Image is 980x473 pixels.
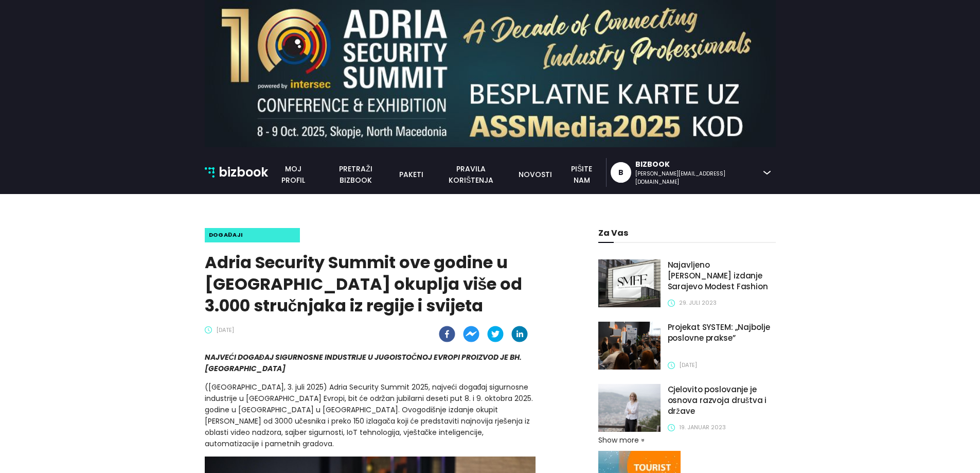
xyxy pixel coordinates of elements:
button: Show more» [598,434,650,446]
button: twitter [487,326,504,342]
a: Projekat SYSTEM: „Najbolje poslovne prakse” [668,322,776,347]
a: pretraži bizbook [318,163,393,186]
h1: Najavljeno [PERSON_NAME] izdanje Sarajevo Modest Fashion Festivala od 15. do [DATE]. godine [668,259,776,292]
strong: NAJVEĆI DOGAĐAJ SIGURNOSNE INDUSTRIJE U JUGOISTOČNOJ EVROPI PROIZVOD JE BH. [GEOGRAPHIC_DATA] [205,352,522,374]
span: 29. juli 2023 [679,299,717,307]
h1: za vas [598,228,775,238]
h1: Cjelovito poslovanje je osnova razvoja društva i države [668,384,776,416]
a: pišite nam [558,163,605,186]
span: [DATE] [679,361,697,370]
span: clock-circle [668,300,675,307]
a: Cjelovito poslovanje je osnova razvoja društva i države [668,384,776,421]
span: [DATE] [216,326,234,335]
a: novosti [512,169,558,180]
img: Cjelovito poslovanje je osnova razvoja društva i države [598,384,660,432]
a: bizbook [205,163,269,182]
p: ([GEOGRAPHIC_DATA], 3. juli 2025) Adria Security Summit 2025, najveći događaj sigurnosne industri... [205,381,536,449]
span: Show more [598,434,639,446]
a: pravila korištenja [430,163,512,186]
span: clock-circle [668,424,675,431]
img: bizbook [205,167,215,178]
a: Moj profil [268,163,318,186]
span: događaji [209,231,244,239]
span: » [637,439,649,442]
div: B [618,162,623,183]
button: facebook [439,326,455,342]
img: Projekat SYSTEM: „Najbolje poslovne prakse” [598,322,660,370]
div: [PERSON_NAME][EMAIL_ADDRESS][DOMAIN_NAME] [635,170,758,186]
a: paketi [393,169,430,180]
img: Najavljeno je treće izdanje Sarajevo Modest Fashion Festivala od 15. do 24.08.2023. godine [598,259,660,307]
h1: Projekat SYSTEM: „Najbolje poslovne prakse” [668,322,776,343]
div: Bizbook [635,159,758,170]
a: Najavljeno [PERSON_NAME] izdanje Sarajevo Modest Fashion Festivala od 15. do [DATE]. godine [668,259,776,296]
p: bizbook [219,163,268,182]
span: 19. januar 2023 [679,423,726,432]
span: clock-circle [668,362,675,369]
button: linkedin [511,326,528,342]
button: facebookmessenger [463,326,479,342]
span: clock-circle [205,326,212,334]
h1: Adria Security Summit ove godine u [GEOGRAPHIC_DATA] okuplja više od 3.000 stručnjaka iz regije i... [205,252,536,317]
